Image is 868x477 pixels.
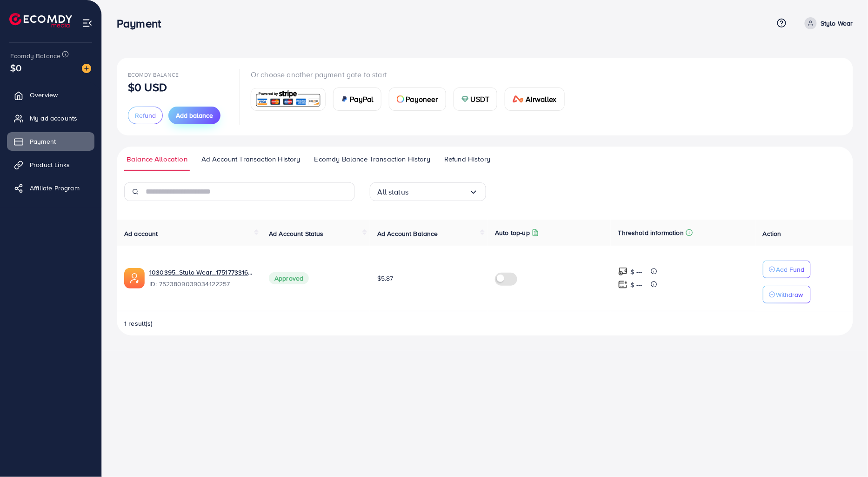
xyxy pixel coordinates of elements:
a: Affiliate Program [7,179,94,197]
span: Ad Account Status [269,229,324,238]
span: Approved [269,272,309,284]
img: logo [9,13,72,27]
span: Action [763,229,781,238]
p: Or choose another payment gate to start [251,69,572,80]
p: $ --- [631,279,642,290]
h3: Payment [117,17,168,30]
a: card [251,88,326,111]
p: Add Fund [776,264,805,275]
img: menu [82,18,93,28]
img: ic-ads-acc.e4c84228.svg [124,268,145,289]
img: top-up amount [618,280,628,289]
img: card [341,95,348,103]
span: Payoneer [406,94,438,105]
a: Stylo Wear [801,17,853,29]
img: card [397,95,404,103]
span: Payment [30,137,56,146]
p: Auto top-up [495,227,530,238]
span: Refund [135,111,156,120]
span: Ad Account Transaction History [201,154,300,164]
iframe: Chat [828,435,861,470]
div: <span class='underline'>1030395_Stylo Wear_1751773316264</span></br>7523809039034122257 [149,268,254,289]
span: Airwallex [526,94,556,105]
span: Overview [30,90,58,100]
span: 1 result(s) [124,319,153,328]
a: 1030395_Stylo Wear_1751773316264 [149,268,254,277]
a: cardPayoneer [389,87,446,111]
input: Search for option [408,185,468,199]
p: $ --- [631,266,642,277]
button: Withdraw [763,286,811,303]
p: Withdraw [776,289,803,300]
span: Balance Allocation [127,154,187,164]
span: $0 [10,61,21,74]
span: $5.87 [377,274,394,283]
p: Stylo Wear [821,18,853,29]
span: Ad Account Balance [377,229,438,238]
div: Search for option [370,182,486,201]
button: Refund [128,107,163,124]
span: ID: 7523809039034122257 [149,279,254,289]
button: Add Fund [763,261,811,278]
span: All status [378,185,409,199]
img: card [461,95,469,103]
span: USDT [471,94,490,105]
p: $0 USD [128,81,167,93]
button: Add balance [168,107,220,124]
a: Overview [7,86,94,104]
a: My ad accounts [7,109,94,128]
p: Threshold information [618,227,684,238]
a: cardAirwallex [505,87,564,111]
a: cardUSDT [454,87,498,111]
span: Ecomdy Balance Transaction History [314,154,430,164]
img: card [254,89,322,109]
span: Affiliate Program [30,183,80,193]
span: Refund History [444,154,490,164]
span: My ad accounts [30,114,77,123]
span: Add balance [176,111,213,120]
span: Ecomdy Balance [10,51,60,60]
img: card [513,95,524,103]
img: image [82,64,91,73]
span: Product Links [30,160,70,169]
a: cardPayPal [333,87,381,111]
span: Ad account [124,229,158,238]
span: Ecomdy Balance [128,71,179,79]
a: Payment [7,132,94,151]
a: Product Links [7,155,94,174]
img: top-up amount [618,267,628,276]
span: PayPal [350,94,374,105]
